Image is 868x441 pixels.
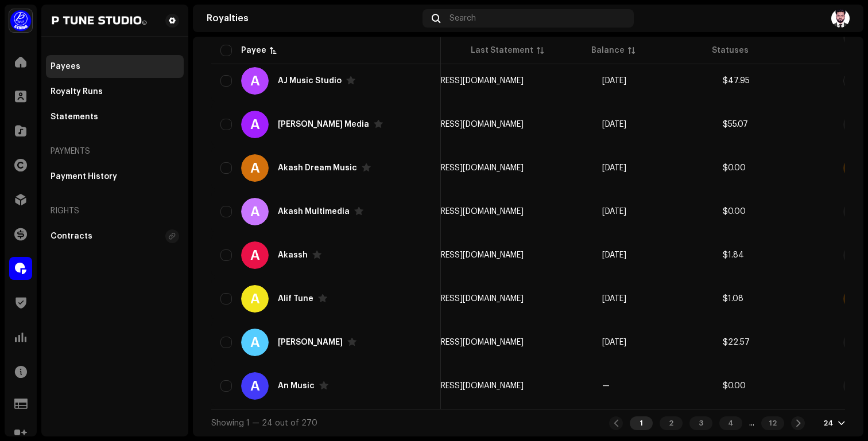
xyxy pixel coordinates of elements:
span: $0.00 [723,164,746,172]
span: Sep 2025 [602,164,626,172]
div: Statements [51,112,98,122]
span: $1.08 [723,295,743,303]
img: bdd245f4-092b-4985-9710-8ecba79bc074 [831,9,850,28]
span: julfamusic77@gmail.com [397,208,524,216]
span: afnanjueal97@gmail.com [397,77,524,85]
div: 3 [689,416,712,430]
span: aliftunebd@gmail.com [397,295,524,303]
span: $1.84 [723,251,744,259]
div: An Music [278,382,315,390]
div: ... [749,419,754,428]
re-a-nav-header: Payments [46,138,184,165]
div: 24 [823,419,834,428]
div: Alif Tune [278,295,313,303]
div: A [241,372,269,400]
span: $0.00 [723,208,746,216]
div: Akash Multimedia [278,208,350,216]
span: — [602,382,610,390]
div: Akassh [278,251,308,259]
span: ashiquemahmudnonstop@gmail.com [397,164,524,172]
div: Balance [591,45,625,56]
span: alapon01878@gmail.com [397,338,524,346]
div: Royalties [207,14,418,23]
span: Showing 1 — 24 out of 270 [211,419,317,427]
div: Payees [51,62,80,71]
div: A [241,154,269,182]
re-a-nav-header: Rights [46,197,184,225]
div: A [241,67,269,95]
div: Royalty Runs [51,87,103,96]
span: $0.00 [723,382,746,390]
re-m-nav-item: Royalty Runs [46,80,184,103]
div: Akash Baul Media [278,120,369,128]
div: Akash Dream Music [278,164,357,172]
div: A [241,285,269,313]
span: senakassh@gmail.com [397,251,524,259]
re-m-nav-item: Statements [46,106,184,128]
span: Search [449,14,476,23]
div: Payee [241,45,266,56]
div: Last Statement [471,45,533,56]
div: 12 [761,416,784,430]
div: 4 [719,416,742,430]
div: A [241,111,269,138]
span: Sep 2025 [602,251,626,259]
img: a1dd4b00-069a-4dd5-89ed-38fbdf7e908f [9,9,32,32]
div: A [241,241,269,269]
div: Contracts [51,232,92,241]
span: $22.57 [723,338,750,346]
span: Sep 2025 [602,295,626,303]
div: AJ Music Studio [278,77,342,85]
span: $47.95 [723,77,750,85]
span: Aug 2025 [602,338,626,346]
img: 014156fc-5ea7-42a8-85d9-84b6ed52d0f4 [51,14,147,28]
div: 2 [660,416,683,430]
div: Amar Gaan [278,338,343,346]
span: $55.07 [723,120,748,128]
div: Payment History [51,172,117,181]
re-m-nav-item: Payees [46,55,184,78]
span: Sep 2025 [602,208,626,216]
span: Nov 2024 [602,77,626,85]
re-m-nav-item: Contracts [46,225,184,248]
span: mdriponmiahp1995@gmail.com [397,120,524,128]
div: A [241,198,269,225]
span: Sep 2025 [602,120,626,128]
span: nomankhan63296@gmail.com [397,382,524,390]
div: 1 [630,416,653,430]
re-m-nav-item: Payment History [46,165,184,188]
div: A [241,329,269,356]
